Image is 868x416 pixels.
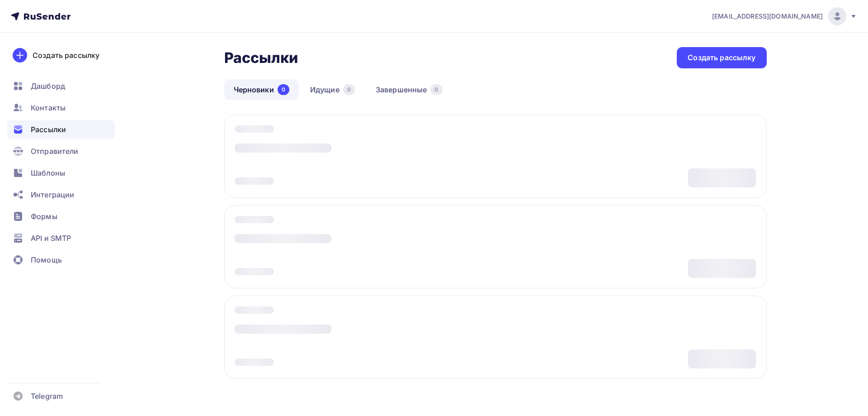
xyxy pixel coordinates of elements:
span: API и SMTP [31,233,71,244]
div: 0 [430,84,442,95]
span: Помощь [31,254,62,265]
span: Отправители [31,146,79,157]
a: Идущие0 [301,79,364,100]
a: Шаблоны [7,164,115,182]
a: [EMAIL_ADDRESS][DOMAIN_NAME] [712,7,857,25]
a: Дашборд [7,77,115,95]
a: Завершенные0 [366,79,452,100]
a: Черновики0 [224,79,299,100]
span: Дашборд [31,81,65,91]
div: 0 [278,84,289,95]
span: Интеграции [31,189,74,200]
span: Шаблоны [31,167,65,178]
a: Рассылки [7,120,115,139]
a: Формы [7,207,115,225]
div: 0 [343,84,355,95]
div: Создать рассылку [688,53,755,63]
h2: Рассылки [224,49,298,67]
span: Рассылки [31,124,66,135]
span: Формы [31,211,57,222]
a: Контакты [7,99,115,117]
span: Контакты [31,102,66,113]
span: Telegram [31,391,63,402]
a: Отправители [7,142,115,160]
span: [EMAIL_ADDRESS][DOMAIN_NAME] [712,12,823,21]
div: Создать рассылку [33,50,99,61]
